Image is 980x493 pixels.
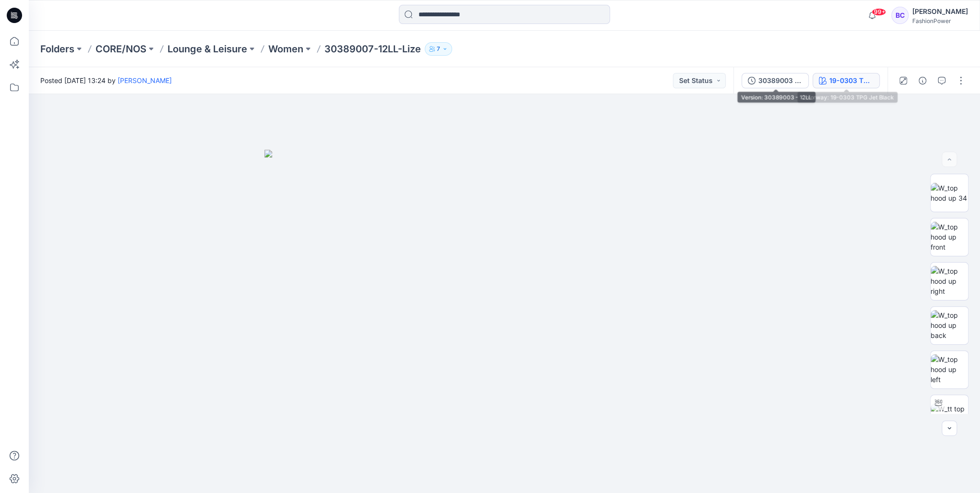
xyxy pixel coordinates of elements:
img: W_top hood up back [931,310,968,340]
span: 99+ [872,8,886,16]
div: 30389003 - 12LL [758,75,802,86]
a: Women [268,42,303,56]
a: Folders [40,42,74,56]
div: 19-0303 TPG Jet Black [829,75,873,86]
a: Lounge & Leisure [167,42,247,56]
a: [PERSON_NAME] [118,76,172,84]
img: W_tt top hood up [931,404,968,424]
div: FashionPower [912,17,968,24]
button: Details [915,73,930,88]
img: W_top hood up left [931,354,968,385]
span: Posted [DATE] 13:24 by [40,75,172,85]
p: 30389007-12LL-Lize [324,42,421,56]
button: 7 [425,42,452,56]
img: W_top hood up 34 [931,183,968,203]
p: 7 [437,44,440,54]
button: 30389003 - 12LL [741,73,809,88]
a: CORE/NOS [96,42,146,56]
div: BC [891,7,908,24]
button: 19-0303 TPG Jet Black [813,73,880,88]
div: [PERSON_NAME] [912,6,968,17]
img: W_top hood up front [931,222,968,252]
img: W_top hood up right [931,266,968,296]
